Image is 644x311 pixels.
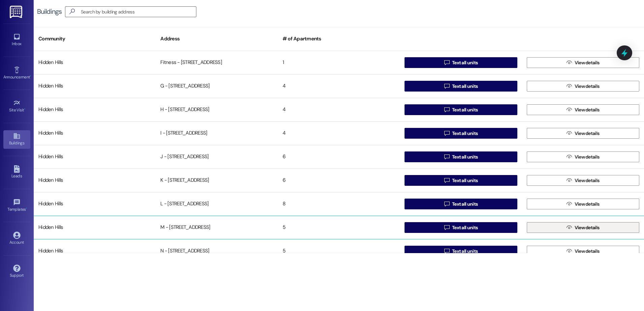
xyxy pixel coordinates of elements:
[527,151,639,162] button: View details
[452,59,478,66] span: Text all units
[34,150,156,164] div: Hidden Hills
[444,131,449,136] i: 
[575,106,600,113] span: View details
[567,131,572,136] i: 
[34,103,156,116] div: Hidden Hills
[278,174,400,187] div: 6
[156,221,278,234] div: M - [STREET_ADDRESS]
[34,31,156,47] div: Community
[452,201,478,208] span: Text all units
[34,221,156,234] div: Hidden Hills
[452,248,478,255] span: Text all units
[67,8,77,15] i: 
[567,154,572,160] i: 
[34,244,156,258] div: Hidden Hills
[527,246,639,256] button: View details
[405,151,517,162] button: Text all units
[575,177,600,184] span: View details
[567,178,572,183] i: 
[567,248,572,254] i: 
[575,224,600,231] span: View details
[278,221,400,234] div: 5
[405,128,517,139] button: Text all units
[24,107,25,111] span: •
[567,60,572,65] i: 
[575,59,600,66] span: View details
[405,199,517,209] button: Text all units
[34,79,156,93] div: Hidden Hills
[3,130,30,148] a: Buildings
[156,174,278,187] div: K - [STREET_ADDRESS]
[575,153,600,161] span: View details
[278,127,400,140] div: 4
[34,127,156,140] div: Hidden Hills
[156,127,278,140] div: I - [STREET_ADDRESS]
[156,79,278,93] div: G - [STREET_ADDRESS]
[3,197,30,215] a: Templates •
[444,154,449,160] i: 
[452,83,478,90] span: Text all units
[3,163,30,181] a: Leads
[575,130,600,137] span: View details
[3,31,30,49] a: Inbox
[10,6,24,18] img: ResiDesk Logo
[405,104,517,115] button: Text all units
[444,225,449,230] i: 
[527,128,639,139] button: View details
[452,177,478,184] span: Text all units
[452,106,478,113] span: Text all units
[156,103,278,116] div: H - [STREET_ADDRESS]
[81,7,196,16] input: Search by building address
[527,222,639,233] button: View details
[37,8,62,15] div: Buildings
[444,83,449,89] i: 
[278,197,400,211] div: 8
[156,150,278,164] div: J - [STREET_ADDRESS]
[3,263,30,281] a: Support
[527,104,639,115] button: View details
[527,81,639,92] button: View details
[34,56,156,69] div: Hidden Hills
[278,244,400,258] div: 5
[405,81,517,92] button: Text all units
[34,174,156,187] div: Hidden Hills
[452,153,478,161] span: Text all units
[444,107,449,112] i: 
[527,57,639,68] button: View details
[444,248,449,254] i: 
[278,79,400,93] div: 4
[3,97,30,115] a: Site Visit •
[405,222,517,233] button: Text all units
[156,244,278,258] div: N - [STREET_ADDRESS]
[26,206,27,211] span: •
[278,103,400,116] div: 4
[405,246,517,256] button: Text all units
[444,60,449,65] i: 
[575,83,600,90] span: View details
[278,150,400,164] div: 6
[452,130,478,137] span: Text all units
[156,56,278,69] div: Fitness - [STREET_ADDRESS]
[278,31,400,47] div: # of Apartments
[575,201,600,208] span: View details
[567,225,572,230] i: 
[405,57,517,68] button: Text all units
[444,178,449,183] i: 
[156,31,278,47] div: Address
[527,175,639,186] button: View details
[3,230,30,248] a: Account
[567,107,572,112] i: 
[527,199,639,209] button: View details
[405,175,517,186] button: Text all units
[575,248,600,255] span: View details
[156,197,278,211] div: L - [STREET_ADDRESS]
[34,197,156,211] div: Hidden Hills
[444,201,449,207] i: 
[30,74,31,78] span: •
[567,83,572,89] i: 
[452,224,478,231] span: Text all units
[567,201,572,207] i: 
[278,56,400,69] div: 1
